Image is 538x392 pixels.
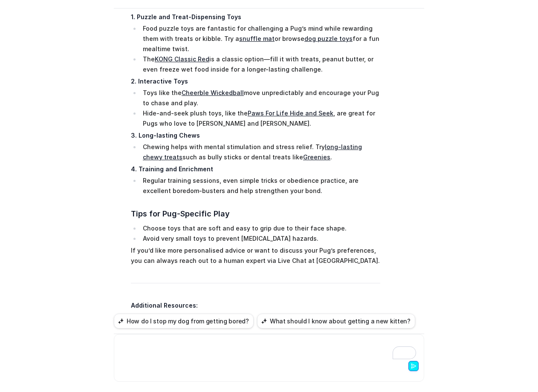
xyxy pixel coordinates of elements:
li: Chewing helps with mental stimulation and stress relief. Try such as bully sticks or dental treat... [140,142,380,162]
button: What should I know about getting a new kitten? [257,314,415,329]
button: How do I stop my dog from getting bored? [114,314,254,329]
a: Greenies [303,153,330,161]
h3: Tips for Pug-Specific Play [131,208,380,220]
a: KONG Classic Red [155,55,209,63]
strong: 4. Training and Enrichment [131,165,213,173]
li: Regular training sessions, even simple tricks or obedience practice, are excellent boredom-buster... [140,176,380,196]
p: If you’d like more personalised advice or want to discuss your Pug’s preferences, you can always ... [131,245,380,266]
strong: 2. Interactive Toys [131,78,188,85]
strong: 1. Puzzle and Treat-Dispensing Toys [131,13,241,20]
strong: Additional Resources: [131,302,198,309]
li: Hide-and-seek plush toys, like the , are great for Pugs who love to [PERSON_NAME] and [PERSON_NAME]. [140,108,380,129]
strong: 3. Long-lasting Chews [131,132,200,139]
a: dog puzzle toys [304,35,353,42]
li: Food puzzle toys are fantastic for challenging a Pug’s mind while rewarding them with treats or k... [140,23,380,54]
div: To enrich screen reader interactions, please activate Accessibility in Grammarly extension settings [116,340,422,359]
li: Toys like the move unpredictably and encourage your Pug to chase and play. [140,88,380,108]
a: snuffle mat [239,35,275,42]
li: Avoid very small toys to prevent [MEDICAL_DATA] hazards. [140,233,380,244]
li: The is a classic option—fill it with treats, peanut butter, or even freeze wet food inside for a ... [140,54,380,75]
a: Paws For Life Hide and Seek [248,110,333,117]
li: Choose toys that are soft and easy to grip due to their face shape. [140,223,380,233]
a: Cheerble Wickedball [182,89,244,96]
